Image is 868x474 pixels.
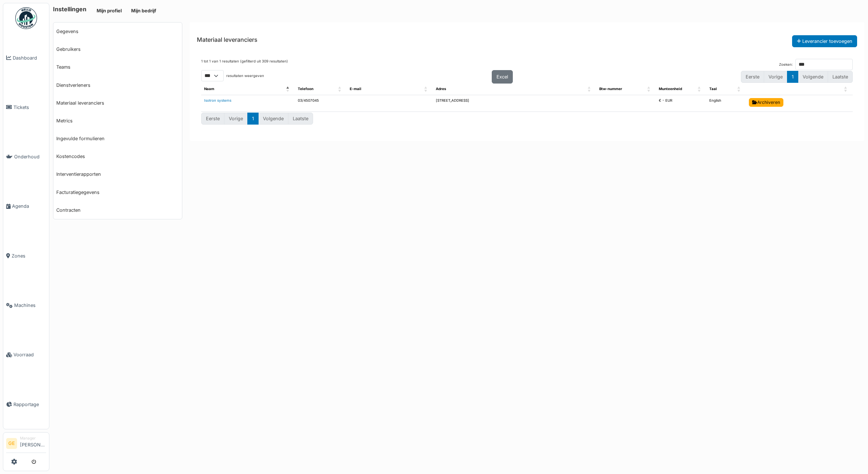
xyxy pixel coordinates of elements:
span: Rapportage [13,401,46,408]
td: [STREET_ADDRESS] [433,95,596,112]
a: Tickets [3,82,49,132]
span: : Activate to sort [844,84,848,95]
span: Voorraad [13,351,46,358]
span: Agenda [12,203,46,210]
nav: pagination [741,71,853,83]
button: Mijn bedrijf [126,5,161,17]
a: Kostencodes [53,147,182,165]
span: Taal: Activate to sort [737,84,742,95]
button: Excel [492,70,513,84]
td: English [706,95,746,112]
a: Zones [3,231,49,280]
span: Machines [14,302,46,309]
a: Onderhoud [3,132,49,182]
button: 1 [787,71,798,83]
span: E-mail [350,87,361,91]
span: Telefoon [298,87,313,91]
a: Facturatiegegevens [53,183,182,201]
a: Ingevulde formulieren [53,130,182,147]
label: resultaten weergeven [226,73,264,79]
span: Naam [204,87,214,91]
label: Zoeken: [779,62,793,68]
a: Metrics [53,112,182,130]
a: Machines [3,280,49,330]
a: GE Manager[PERSON_NAME] [6,435,46,453]
span: Munteenheid: Activate to sort [698,84,702,95]
td: € - EUR [656,95,706,112]
span: Tickets [13,104,46,111]
button: Leverancier toevoegen [792,35,857,47]
a: Gegevens [53,23,182,40]
a: Voorraad [3,330,49,380]
a: Materiaal leveranciers [53,94,182,112]
span: Btw-nummer [599,87,622,91]
span: Onderhoud [14,153,46,160]
a: Rapportage [3,380,49,429]
a: Teams [53,58,182,76]
span: Munteenheid [659,87,682,91]
span: Adres [436,87,446,91]
span: Naam: Activate to invert sorting [286,84,291,95]
a: Isotron systems [204,98,231,102]
a: Agenda [3,182,49,231]
span: Telefoon: Activate to sort [338,84,342,95]
span: Zones [12,252,46,259]
td: 03/4507045 [295,95,347,112]
a: Contracten [53,201,182,219]
li: [PERSON_NAME] [20,435,46,451]
li: GE [6,438,17,449]
a: Dienstverleners [53,76,182,94]
img: Badge_color-CXgf-gQk.svg [15,7,37,29]
div: Manager [20,435,46,441]
a: Archiveren [749,98,783,107]
div: 1 tot 1 van 1 resultaten (gefilterd uit 309 resultaten) [201,59,288,70]
span: Btw-nummer: Activate to sort [647,84,652,95]
span: Excel [496,74,508,80]
h6: Instellingen [53,6,86,13]
button: Mijn profiel [92,5,126,17]
a: Interventierapporten [53,165,182,183]
span: E-mail: Activate to sort [424,84,429,95]
button: 1 [247,113,259,125]
h6: Materiaal leveranciers [197,36,257,43]
span: Dashboard [13,54,46,61]
nav: pagination [201,113,313,125]
a: Gebruikers [53,40,182,58]
span: Taal [709,87,717,91]
a: Dashboard [3,33,49,82]
span: Adres: Activate to sort [588,84,592,95]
